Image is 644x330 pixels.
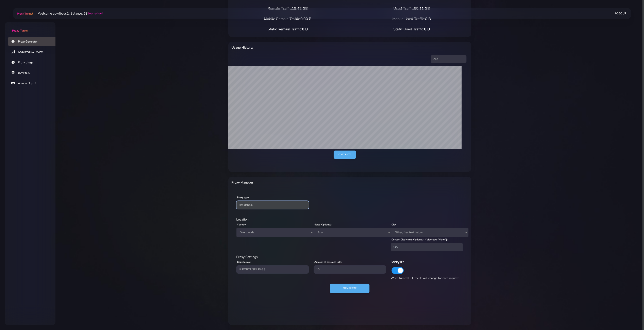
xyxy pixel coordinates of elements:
[414,6,430,11] span: 60.11 GB
[236,228,314,237] span: Worldwide
[17,12,33,16] span: Proxy Tunnel
[301,16,312,21] span: 0.00 B
[314,260,342,264] label: Amount of sessions urls:
[8,47,59,57] a: Dedicated 5G Devices
[391,276,459,280] span: When turned OFF the IP will change for each request.
[316,230,389,235] span: Any
[392,223,396,226] label: City:
[615,10,626,17] a: Logout
[237,260,251,264] label: Copy format:
[330,284,369,293] button: Generate
[88,11,103,16] a: (top-up here)
[234,255,466,259] div: Proxy Settings:
[33,11,103,16] li: Welcome adwfbads2. Balance: 6$
[234,217,466,222] div: Location:
[237,223,247,226] label: Country:
[392,238,448,241] label: Custom City Name (Optional - If city set to "Other"):
[226,6,350,11] div: Remain Traffic:
[350,6,474,11] div: Used Traffic:
[8,79,59,88] a: Account Top Up
[237,196,249,199] label: Proxy type:
[350,16,474,22] div: Mobile Used Traffic:
[314,228,391,237] span: Any
[425,16,431,21] span: 0 B
[239,230,312,235] span: Worldwide
[391,259,463,265] h6: Sticky IP:
[391,243,463,251] input: City
[393,230,466,235] span: Other, free text below
[226,27,350,32] div: Static Remain Traffic:
[292,6,308,11] span: 19.42 GB
[350,27,474,32] div: Static Used Traffic:
[8,58,59,67] a: Proxy Usage
[314,223,332,226] label: State (Optional):
[232,45,367,50] h6: Usage History:
[232,180,367,185] h6: Proxy Manager
[334,151,356,159] a: Copy data
[8,37,59,46] a: Proxy Generator
[12,29,28,33] span: Proxy Tunnel
[16,10,33,17] a: Proxy Tunnel
[424,27,430,32] span: 0 B
[584,264,639,325] iframe: Webchat Widget
[5,22,55,33] a: Proxy Tunnel
[8,68,59,77] a: Buy Proxy
[391,228,468,237] span: Other, free text below
[226,16,350,22] div: Mobile Remain Traffic:
[302,27,308,32] span: 0 B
